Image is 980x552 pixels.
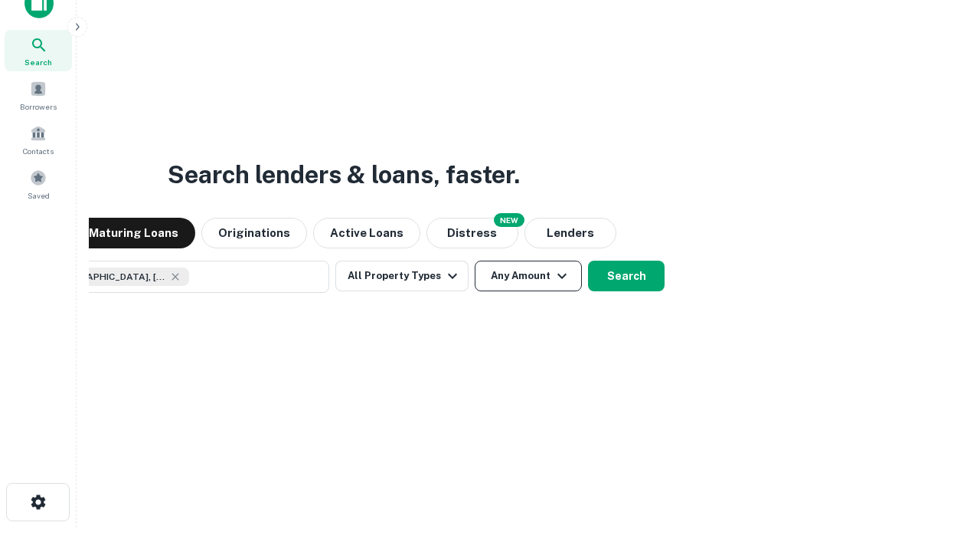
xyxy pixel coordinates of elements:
a: Saved [5,163,72,205]
button: [GEOGRAPHIC_DATA], [GEOGRAPHIC_DATA], [GEOGRAPHIC_DATA] [23,261,329,293]
span: [GEOGRAPHIC_DATA], [GEOGRAPHIC_DATA], [GEOGRAPHIC_DATA] [51,270,166,284]
button: Lenders [524,218,616,248]
iframe: Chat Widget [903,429,980,503]
a: Search [5,30,72,71]
span: Contacts [23,145,54,157]
span: Search [24,56,52,68]
button: Active Loans [313,218,420,248]
span: Borrowers [20,100,57,113]
a: Contacts [5,119,72,160]
button: Maturing Loans [72,218,195,248]
button: Originations [201,218,307,248]
button: Search distressed loans with lien and other non-mortgage details. [426,218,518,248]
button: Any Amount [475,261,582,291]
button: Search [588,261,665,291]
a: Borrowers [5,74,72,116]
button: All Property Types [335,261,469,291]
span: Saved [28,189,50,202]
h3: Search lenders & loans, faster. [168,156,520,193]
div: NEW [494,213,524,227]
